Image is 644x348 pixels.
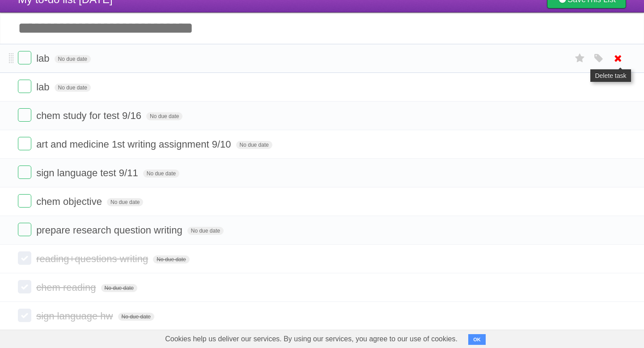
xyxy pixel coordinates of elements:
span: sign language test 9/11 [36,167,140,178]
span: No due date [118,313,154,321]
span: No due date [187,227,224,235]
span: reading+questions writing [36,253,150,264]
span: No due date [146,112,182,120]
span: lab [36,81,51,93]
span: No due date [153,255,189,263]
label: Done [18,166,31,179]
button: OK [468,334,486,345]
label: Star task [572,51,589,66]
span: chem study for test 9/16 [36,110,144,121]
label: Done [18,108,31,122]
span: lab [36,53,51,64]
span: sign language hw [36,310,115,322]
label: Done [18,137,31,150]
span: No due date [236,141,272,149]
label: Done [18,194,31,208]
label: Done [18,51,31,64]
label: Done [18,251,31,265]
span: No due date [101,284,137,292]
label: Done [18,280,31,293]
span: chem reading [36,282,98,293]
span: art and medicine 1st writing assignment 9/10 [36,139,233,150]
label: Done [18,309,31,322]
span: No due date [55,84,91,92]
span: prepare research question writing [36,225,185,236]
label: Done [18,80,31,93]
span: No due date [107,198,143,206]
span: No due date [143,170,179,178]
label: Done [18,223,31,236]
span: Cookies help us deliver our services. By using our services, you agree to our use of cookies. [156,330,466,348]
span: No due date [55,55,91,63]
span: chem objective [36,196,104,207]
